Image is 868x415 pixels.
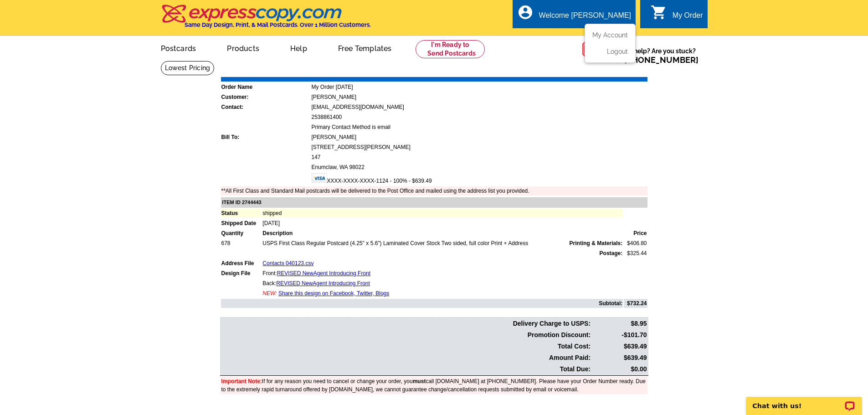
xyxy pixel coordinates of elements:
[221,318,591,329] td: Delivery Charge to USPS:
[276,280,370,287] a: REVISED NewAgent Introducing Front
[221,299,623,308] td: Subtotal:
[262,290,277,297] span: NEW:
[221,92,310,102] td: Customer:
[221,133,310,142] td: Bill To:
[221,239,262,248] td: 678
[592,341,647,352] td: $639.49
[262,269,623,278] td: Front:
[609,46,703,65] span: Need help? Are you stuck?
[539,11,631,24] div: Welcome [PERSON_NAME]
[278,290,389,297] a: Share this design on Facebook, Twitter, Blogs
[212,37,274,58] a: Products
[276,37,322,58] a: Help
[592,364,647,374] td: $0.00
[221,269,262,278] td: Design File
[592,353,647,363] td: $639.49
[277,270,370,277] a: REVISED NewAgent Introducing Front
[609,55,699,65] span: Call
[221,186,647,195] td: **All First Class and Standard Mail postcards will be delivered to the Post Office and mailed usi...
[161,11,371,28] a: Same Day Design, Print, & Mail Postcards. Over 1 Million Customers.
[185,21,371,28] h4: Same Day Design, Print, & Mail Postcards. Over 1 Million Customers.
[221,229,262,238] td: Quantity
[673,11,703,24] div: My Order
[311,163,647,172] td: Enumclaw, WA 98022
[600,250,623,256] strong: Postage:
[221,341,591,352] td: Total Cost:
[311,123,647,132] td: Primary Contact Method is email
[311,133,647,142] td: [PERSON_NAME]
[262,229,623,238] td: Description
[311,102,647,112] td: [EMAIL_ADDRESS][DOMAIN_NAME]
[311,173,647,185] td: XXXX-XXXX-XXXX-1124 - 100% - $639.49
[221,330,591,340] td: Promotion Discount:
[262,219,623,228] td: [DATE]
[413,378,426,384] b: must
[221,259,262,268] td: Address File
[592,31,628,39] a: My Account
[570,239,623,247] span: Printing & Materials:
[592,330,647,340] td: -$101.70
[311,92,647,102] td: [PERSON_NAME]
[262,260,313,266] a: Contacts 040123.csv
[262,239,623,248] td: USPS First Class Regular Postcard (4.25" x 5.6") Laminated Cover Stock Two sided, full color Prin...
[221,378,262,384] font: Important Note:
[651,4,667,20] i: shopping_cart
[146,37,211,58] a: Postcards
[624,229,647,238] td: Price
[221,209,262,218] td: Status
[221,364,591,374] td: Total Due:
[312,173,327,183] img: visa.gif
[221,102,310,112] td: Contact:
[221,377,647,394] td: If for any reason you need to cancel or change your order, you call [DOMAIN_NAME] at [PHONE_NUMBE...
[221,197,647,208] td: ITEM ID 2744443
[221,353,591,363] td: Amount Paid:
[221,219,262,228] td: Shipped Date
[262,279,623,288] td: Back:
[262,209,623,218] td: shipped
[311,153,647,162] td: 147
[651,10,703,21] a: shopping_cart My Order
[221,82,310,92] td: Order Name
[324,37,406,58] a: Free Templates
[624,55,699,65] a: [PHONE_NUMBER]
[607,48,628,55] a: Logout
[624,299,647,308] td: $732.24
[582,36,609,62] img: help
[592,318,647,329] td: $8.95
[311,82,647,92] td: My Order [DATE]
[311,113,647,122] td: 2538861400
[624,239,647,248] td: $406.80
[517,4,534,20] i: account_circle
[740,386,868,415] iframe: LiveChat chat widget
[311,143,647,152] td: [STREET_ADDRESS][PERSON_NAME]
[624,249,647,258] td: $325.44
